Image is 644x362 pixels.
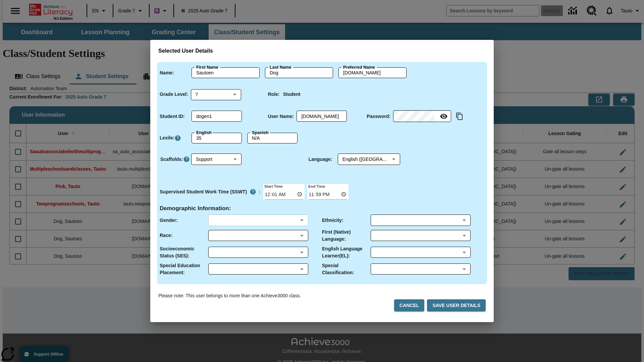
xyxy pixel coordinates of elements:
[268,113,294,120] p: User Name :
[191,154,241,165] div: Support
[427,299,486,312] button: Save User Details
[160,188,247,195] p: Supervised Student Work Time (SSWT)
[191,154,241,165] div: Scaffolds
[307,183,325,189] label: End Time
[252,130,269,136] label: Spanish
[160,186,261,198] div: :
[160,232,172,239] p: Race :
[158,292,301,299] p: Please note: This user belongs to more than one Achieve3000 class.
[174,135,181,141] a: Click here to know more about Lexiles, Will open in new tab
[263,183,283,189] label: Start Time
[196,64,218,70] label: First Name
[191,89,241,100] div: 7
[158,48,486,54] h3: Selected User Details
[283,91,301,98] p: Student
[247,186,259,198] button: Supervised Student Work Time is the timeframe when students can take LevelSet and when lessons ar...
[393,111,451,122] div: Password
[160,262,208,276] p: Special Education Placement :
[191,89,241,100] div: Grade Level
[160,245,208,259] p: Socioeconomic Status (SES) :
[394,299,424,312] button: Cancel
[454,111,465,122] button: Copy text to clipboard
[309,156,332,163] p: Language :
[192,111,242,122] div: Student ID
[338,154,400,165] div: English ([GEOGRAPHIC_DATA])
[160,217,178,224] p: Gender :
[160,205,231,212] h4: Demographic Information :
[338,154,400,165] div: Language
[160,91,188,98] p: Grade Level :
[268,91,280,98] p: Role :
[367,113,390,120] p: Password :
[343,64,375,70] label: Preferred Name
[196,130,212,136] label: English
[160,134,174,141] p: Lexile :
[322,217,343,224] p: Ethnicity :
[322,245,371,259] p: English Language Learner(EL) :
[160,156,183,163] p: Scaffolds :
[322,262,371,276] p: Special Classification :
[297,111,347,122] div: User Name
[270,64,291,70] label: Last Name
[322,229,371,243] p: First (Native) Language :
[160,113,185,120] p: Student ID :
[437,110,450,123] button: Reveal Password
[160,69,174,76] p: Name :
[183,156,190,163] button: Click here to know more about Scaffolds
